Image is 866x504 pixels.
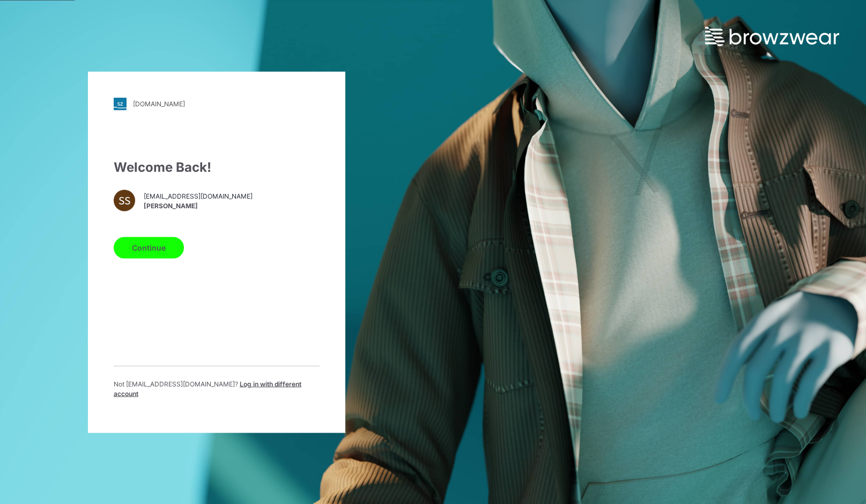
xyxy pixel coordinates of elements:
[144,201,253,211] span: [PERSON_NAME]
[705,27,839,46] img: browzwear-logo.e42bd6dac1945053ebaf764b6aa21510.svg
[114,157,320,177] div: Welcome Back!
[133,100,185,108] div: [DOMAIN_NAME]
[114,379,320,398] p: Not [EMAIL_ADDRESS][DOMAIN_NAME] ?
[114,237,184,258] button: Continue
[144,192,253,201] span: [EMAIL_ADDRESS][DOMAIN_NAME]
[114,97,320,110] a: [DOMAIN_NAME]
[114,189,135,211] div: SS
[114,97,127,110] img: stylezone-logo.562084cfcfab977791bfbf7441f1a819.svg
